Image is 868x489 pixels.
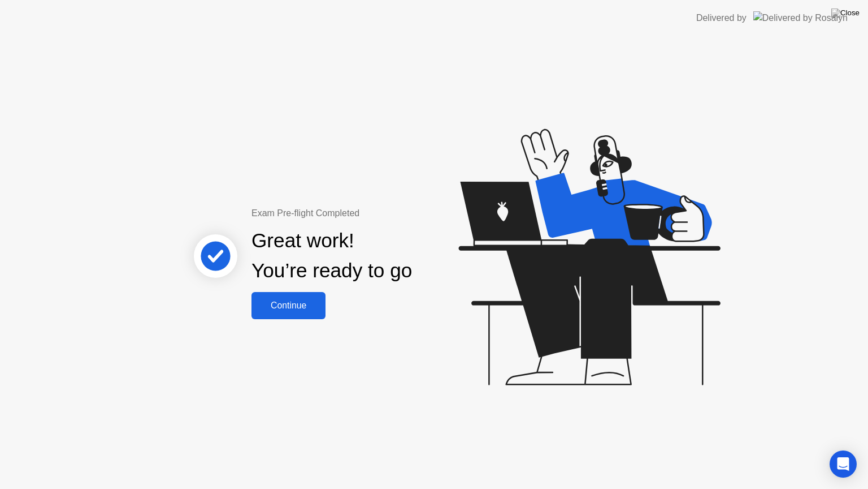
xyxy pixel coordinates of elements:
[251,292,325,319] button: Continue
[255,301,322,311] div: Continue
[251,207,485,220] div: Exam Pre-flight Completed
[251,226,412,286] div: Great work! You’re ready to go
[831,8,860,18] img: Close
[830,451,857,478] div: Open Intercom Messenger
[696,11,747,25] div: Delivered by
[753,11,848,24] img: Delivered by Rosalyn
